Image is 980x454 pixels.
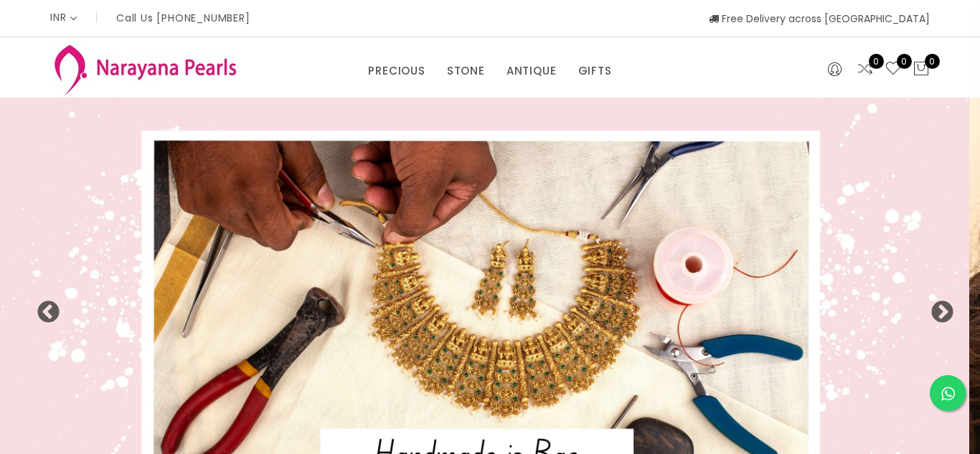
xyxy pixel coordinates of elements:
p: Call Us [PHONE_NUMBER] [116,13,250,23]
span: 0 [897,54,912,69]
span: 0 [869,54,884,69]
button: Previous [36,301,50,315]
span: Free Delivery across [GEOGRAPHIC_DATA] [709,11,930,26]
a: GIFTS [578,60,612,82]
a: 0 [885,60,902,79]
button: Next [930,301,944,315]
a: STONE [447,60,485,82]
a: ANTIQUE [507,60,557,82]
a: PRECIOUS [368,60,425,82]
button: 0 [913,60,930,79]
span: 0 [925,54,940,69]
a: 0 [857,60,874,79]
